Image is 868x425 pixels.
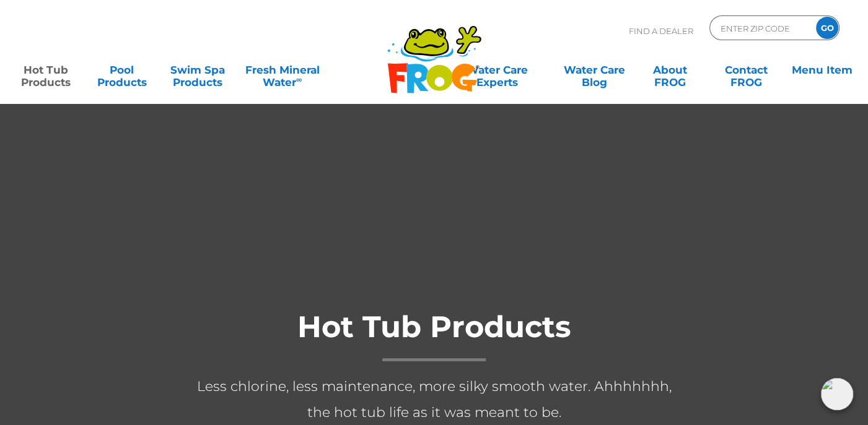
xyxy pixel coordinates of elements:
input: Zip Code Form [719,19,803,37]
h1: Hot Tub Products [186,311,682,361]
a: Water CareExperts [442,58,552,82]
a: Swim SpaProducts [164,58,232,82]
a: ContactFROG [712,58,780,82]
a: Hot TubProducts [12,58,80,82]
a: Water CareBlog [561,58,628,82]
a: PoolProducts [88,58,156,82]
sup: ∞ [296,75,302,84]
a: Fresh MineralWater∞ [240,58,324,82]
input: GO [816,17,838,39]
p: Find A Dealer [629,15,693,46]
a: AboutFROG [636,58,704,82]
a: Menu Item [788,58,856,82]
img: openIcon [821,378,853,410]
